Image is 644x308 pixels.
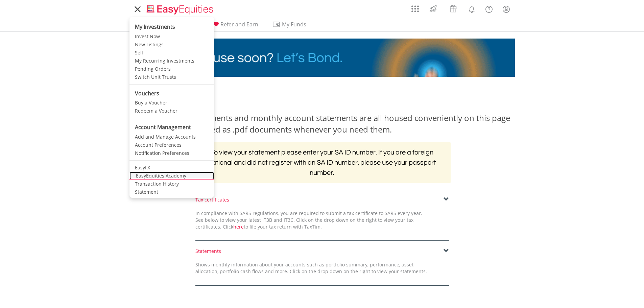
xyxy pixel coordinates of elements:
div: Shows monthly information about your accounts such as portfolio summary, performance, asset alloc... [190,261,432,275]
a: FAQ's and Support [480,2,498,15]
li: My Investments [129,19,214,32]
a: Transaction History [129,180,214,188]
a: New Listings [129,41,214,49]
a: Redeem a Voucher [129,107,214,115]
div: Tax certificates [195,196,449,203]
img: EasyMortage Promotion Banner [129,39,515,77]
a: Pending Orders [129,65,214,73]
img: vouchers-v2.svg [448,3,459,14]
img: grid-menu-icon.svg [411,5,419,13]
img: thrive-v2.svg [428,3,439,14]
a: Statement [129,188,214,196]
a: Refer and Earn [209,21,261,31]
h2: To view your statement please enter your SA ID number. If you are a foreign national and did not ... [194,142,451,183]
a: Sell [129,49,214,57]
div: Statements [195,248,449,255]
span: Refer and Earn [220,21,258,28]
img: EasyEquities_Logo.png [145,4,216,15]
span: My Funds [272,20,316,29]
a: Account Preferences [129,141,214,149]
a: Home page [144,2,216,15]
li: Vouchers [129,88,214,99]
div: Your annual tax statements and monthly account statements are all housed conveniently on this pag... [129,112,515,136]
a: EasyFX [129,164,214,172]
a: My Recurring Investments [129,57,214,65]
a: Notifications [463,2,480,15]
a: Notification Preferences [129,149,214,157]
a: AppsGrid [407,2,423,13]
a: EasyEquities Academy [129,172,214,180]
span: Click to file your tax return with TaxTim. [223,223,322,230]
li: Account Management [129,121,214,133]
a: Add and Manage Accounts [129,133,214,141]
a: Vouchers [443,2,463,14]
a: here [233,223,244,230]
a: Buy a Voucher [129,99,214,107]
a: Invest Now [129,32,214,41]
a: Switch Unit Trusts [129,73,214,81]
a: My Profile [498,2,515,17]
span: In compliance with SARS regulations, you are required to submit a tax certificate to SARS every y... [195,210,422,230]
